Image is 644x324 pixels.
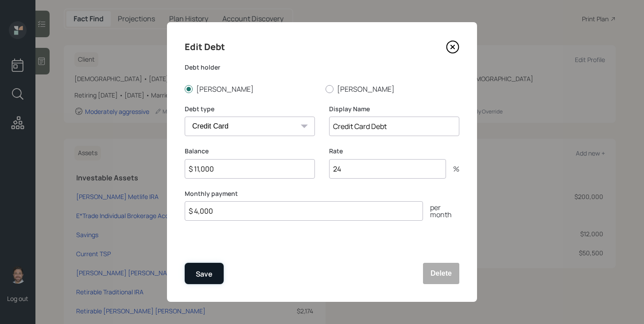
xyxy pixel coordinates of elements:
label: [PERSON_NAME] [185,84,318,94]
label: Display Name [329,105,459,113]
label: Monthly payment [185,189,459,198]
label: Debt type [185,105,315,113]
button: Delete [423,263,459,284]
label: [PERSON_NAME] [326,84,459,94]
button: Save [185,263,224,284]
h4: Edit Debt [185,40,225,54]
label: Balance [185,147,315,156]
div: Save [196,268,213,280]
label: Debt holder [185,63,459,72]
div: % [446,165,459,172]
div: per month [423,204,459,218]
label: Rate [329,147,459,156]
